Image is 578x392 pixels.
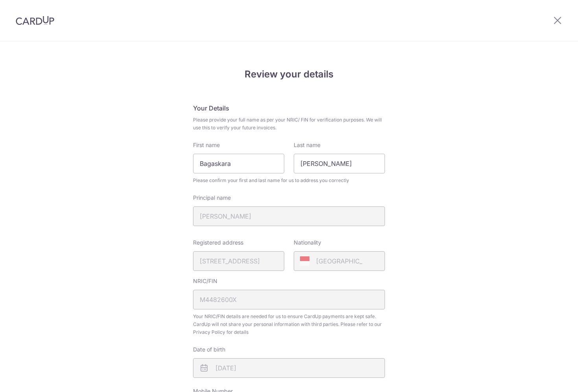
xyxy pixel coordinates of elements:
[294,239,321,247] label: Nationality
[193,154,284,173] input: First Name
[193,177,385,184] span: Please confirm your first and last name for us to address you correctly
[193,116,385,132] span: Please provide your full name as per your NRIC/ FIN for verification purposes. We will use this t...
[193,194,231,202] label: Principal name
[193,141,220,149] label: First name
[294,141,320,149] label: Last name
[193,313,385,336] span: Your NRIC/FIN details are needed for us to ensure CardUp payments are kept safe. CardUp will not ...
[193,67,385,81] h4: Review your details
[193,277,217,285] label: NRIC/FIN
[193,239,243,247] label: Registered address
[16,16,54,25] img: CardUp
[294,154,385,173] input: Last name
[193,103,385,113] h5: Your Details
[193,346,225,353] label: Date of birth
